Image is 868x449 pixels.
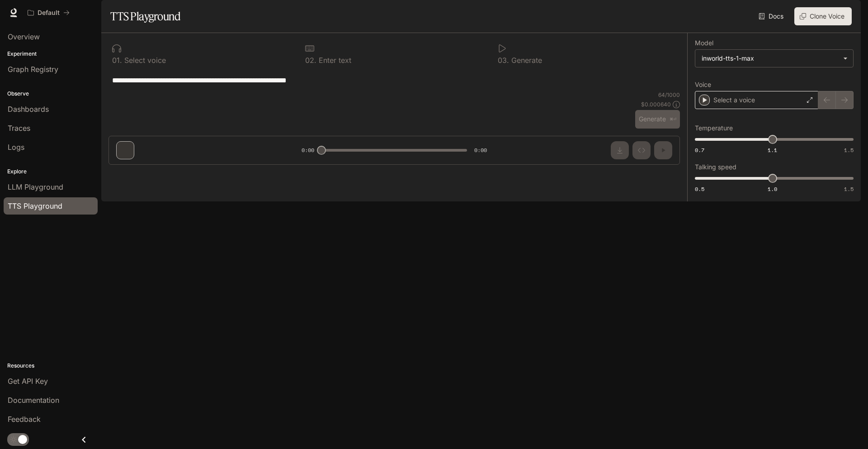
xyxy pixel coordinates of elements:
p: 0 2 . [305,57,316,64]
p: Generate [509,57,542,64]
span: 1.5 [844,185,854,193]
p: Voice [695,81,711,88]
p: Enter text [316,57,351,64]
h1: TTS Playground [110,7,180,25]
span: 1.5 [844,146,854,154]
p: 0 3 . [498,57,509,64]
span: 1.1 [768,146,777,154]
button: Clone Voice [794,7,852,25]
span: 1.0 [768,185,777,193]
a: Docs [757,7,787,25]
p: 64 / 1000 [658,91,680,99]
div: inworld-tts-1-max [695,50,853,67]
span: 0.5 [695,185,704,193]
p: 0 1 . [112,57,122,64]
button: All workspaces [24,4,74,22]
p: Model [695,40,713,46]
div: inworld-tts-1-max [702,54,839,63]
p: $ 0.000640 [641,100,671,108]
p: Talking speed [695,164,736,170]
p: Select a voice [713,96,755,105]
p: Default [38,9,60,17]
p: Select voice [122,57,166,64]
p: Temperature [695,125,733,131]
span: 0.7 [695,146,704,154]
